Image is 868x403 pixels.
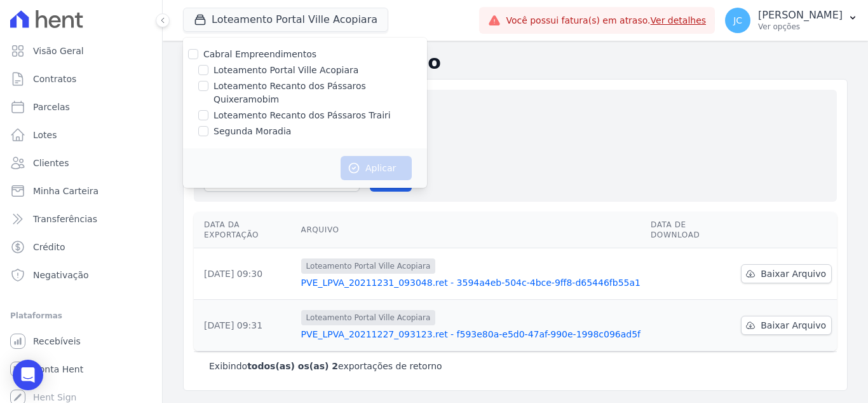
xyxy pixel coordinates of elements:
[214,64,358,77] label: Loteamento Portal Ville Acopiara
[5,150,157,176] a: Clientes
[214,125,291,138] label: Segunda Moradia
[296,212,646,248] th: Arquivo
[741,264,832,283] a: Baixar Arquivo
[33,213,97,225] span: Transferências
[209,360,442,372] p: Exibindo exportações de retorno
[5,234,157,260] a: Crédito
[341,156,412,180] button: Aplicar
[301,258,436,274] span: Loteamento Portal Ville Acopiara
[203,49,316,59] label: Cabral Empreendimentos
[301,276,641,289] a: PVE_LPVA_20211231_093048.ret - 3594a4eb-504c-4bce-9ff8-d65446fb55a1
[214,80,427,106] label: Loteamento Recanto dos Pássaros Quixeramobim
[33,73,76,85] span: Contratos
[33,269,89,281] span: Negativação
[761,319,826,332] span: Baixar Arquivo
[33,241,65,253] span: Crédito
[214,109,391,122] label: Loteamento Recanto dos Pássaros Trairi
[33,101,70,113] span: Parcelas
[33,45,84,57] span: Visão Geral
[758,22,843,32] p: Ver opções
[183,51,848,74] h2: Exportações de Retorno
[301,328,641,341] a: PVE_LPVA_20211227_093123.ret - f593e80a-e5d0-47af-990e-1998c096ad5f
[183,8,388,32] button: Loteamento Portal Ville Acopiara
[5,178,157,204] a: Minha Carteira
[13,360,43,390] div: Open Intercom Messenger
[10,308,152,323] div: Plataformas
[5,357,157,382] a: Conta Hent
[33,363,83,376] span: Conta Hent
[33,129,57,141] span: Lotes
[5,329,157,354] a: Recebíveis
[33,185,98,197] span: Minha Carteira
[646,212,736,248] th: Data de Download
[194,300,296,351] td: [DATE] 09:31
[741,316,832,335] a: Baixar Arquivo
[33,157,69,169] span: Clientes
[715,3,868,38] button: JC [PERSON_NAME] Ver opções
[194,248,296,300] td: [DATE] 09:30
[5,262,157,288] a: Negativação
[733,16,742,25] span: JC
[5,38,157,64] a: Visão Geral
[5,122,157,148] a: Lotes
[301,310,436,325] span: Loteamento Portal Ville Acopiara
[33,335,81,348] span: Recebíveis
[651,15,707,25] a: Ver detalhes
[5,206,157,232] a: Transferências
[5,66,157,92] a: Contratos
[194,212,296,248] th: Data da Exportação
[247,361,338,371] b: todos(as) os(as) 2
[758,9,843,22] p: [PERSON_NAME]
[761,267,826,280] span: Baixar Arquivo
[506,14,706,27] span: Você possui fatura(s) em atraso.
[5,94,157,120] a: Parcelas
